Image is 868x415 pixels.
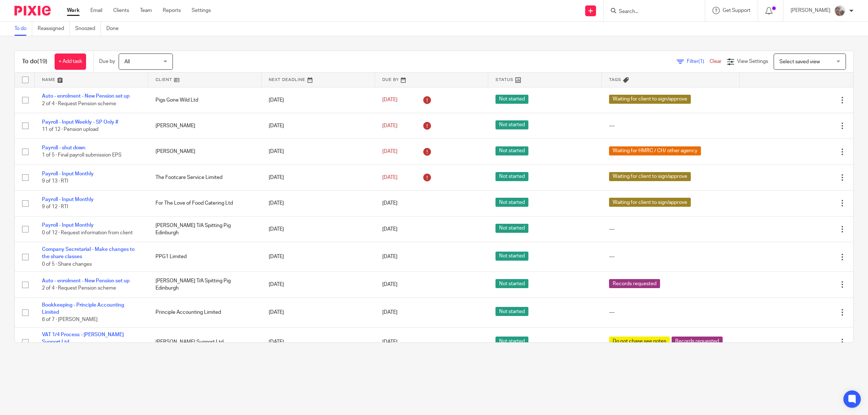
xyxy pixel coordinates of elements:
td: For The Love of Food Catering Ltd [148,191,262,216]
td: [DATE] [261,113,375,138]
td: [DATE] [261,272,375,298]
h1: To do [22,58,47,65]
span: Waiting for client to sign/approve [609,95,691,104]
input: Search [618,9,683,15]
a: Payroll - Input Monthly [42,197,94,202]
span: [DATE] [382,310,397,315]
td: [PERSON_NAME] [148,139,262,164]
a: Auto - enrolment - New Pension set up [42,94,129,99]
span: Not started [495,198,528,207]
td: [PERSON_NAME] [148,113,262,138]
td: Pigs Gone Wild Ltd [148,87,262,113]
a: To do [14,22,32,36]
img: Pixie [14,6,51,16]
td: [PERSON_NAME] Support Ltd [148,327,262,357]
span: 11 of 12 · Pension upload [42,127,98,132]
div: --- [609,226,732,233]
span: View Settings [737,59,768,64]
span: Get Support [723,8,750,13]
span: 1 of 5 · Final payroll submission EPS [42,153,122,158]
a: Company Secretarial - Make changes to the share classes [42,247,135,259]
a: Payroll - shut down [42,145,85,150]
img: me.jpg [834,5,846,17]
span: 9 of 13 · RTI [42,179,68,184]
a: Team [140,7,152,14]
td: [DATE] [261,216,375,242]
span: [DATE] [382,123,397,128]
td: PPG1 Limited [148,242,262,272]
span: [DATE] [382,201,397,206]
span: 0 of 12 · Request information from client [42,230,133,235]
td: [DATE] [261,242,375,272]
span: [DATE] [382,227,397,232]
a: Email [90,7,102,14]
div: --- [609,122,732,129]
p: [PERSON_NAME] [791,7,830,14]
td: [DATE] [261,164,375,190]
span: 0 of 5 · Share changes [42,262,92,267]
a: + Add task [55,54,86,70]
td: [PERSON_NAME] T/A Spitting Pig Edinburgh [148,272,262,298]
span: All [124,59,130,64]
td: [DATE] [261,298,375,327]
span: Not started [495,252,528,261]
span: (1) [698,59,704,64]
td: The Footcare Service Limited [148,164,262,190]
a: Done [106,22,124,36]
a: Settings [192,7,211,14]
span: Waiting for client to sign/approve [609,198,691,207]
span: Not started [495,337,528,346]
td: [DATE] [261,87,375,113]
span: Not started [495,307,528,316]
span: [DATE] [382,254,397,260]
td: [DATE] [261,327,375,357]
a: Work [67,7,80,14]
span: 6 of 7 · [PERSON_NAME] [42,317,98,322]
a: Auto - enrolment - New Pension set up [42,278,129,283]
span: Filter [687,59,710,64]
a: VAT 1/4 Process - [PERSON_NAME] Support Ltd [42,332,124,345]
p: Due by [99,58,115,65]
span: [DATE] [382,98,397,103]
span: Not started [495,146,528,155]
span: Not started [495,224,528,233]
span: Records requested [609,279,660,288]
span: Tags [609,78,621,82]
span: Select saved view [779,59,820,64]
div: --- [609,253,732,260]
a: Payroll - Input Monthly [42,223,94,228]
td: [PERSON_NAME] T/A Spitting Pig Edinburgh [148,216,262,242]
span: [DATE] [382,339,397,345]
span: 2 of 4 · Request Pension scheme [42,101,116,106]
span: 9 of 12 · RTI [42,205,68,210]
td: Principle Accounting Limited [148,298,262,327]
a: Snoozed [75,22,101,36]
span: Do not chase see notes [609,337,670,346]
a: Payroll - Input Weekly - SP Only # [42,120,118,125]
span: (19) [37,59,47,64]
a: Payroll - Input Monthly [42,171,94,176]
a: Bookkeeping - Principle Accounting Limited [42,303,124,315]
span: Not started [495,172,528,181]
span: Waiting for client to sign/approve [609,172,691,181]
td: [DATE] [261,139,375,164]
a: Clear [710,59,722,64]
span: [DATE] [382,175,397,180]
span: Not started [495,95,528,104]
div: --- [609,309,732,316]
span: [DATE] [382,149,397,154]
span: 2 of 4 · Request Pension scheme [42,286,116,291]
a: Reassigned [38,22,70,36]
span: Not started [495,279,528,288]
span: [DATE] [382,282,397,287]
a: Reports [163,7,181,14]
a: Clients [113,7,129,14]
span: Records requested [672,337,723,346]
span: Waiting for HMRC / CH/ other agency [609,146,701,155]
span: Not started [495,120,528,129]
td: [DATE] [261,191,375,216]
